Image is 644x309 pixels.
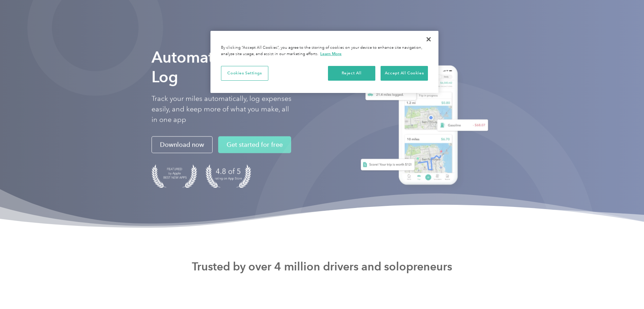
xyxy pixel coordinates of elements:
[218,136,291,153] a: Get started for free
[421,32,436,47] button: Close
[210,31,438,93] div: Privacy
[192,260,452,274] strong: Trusted by over 4 million drivers and solopreneurs
[381,66,428,81] button: Accept All Cookies
[221,45,428,57] div: By clicking “Accept All Cookies”, you agree to the storing of cookies on your device to enhance s...
[152,48,320,86] strong: Automate Your Mileage Log
[152,94,292,125] p: Track your miles automatically, log expenses easily, and keep more of what you make, all in one app
[152,136,213,153] a: Download now
[152,164,197,188] img: Badge for Featured by Apple Best New Apps
[320,51,342,56] a: More information about your privacy, opens in a new tab
[206,164,251,188] img: 4.9 out of 5 stars on the app store
[221,66,268,81] button: Cookies Settings
[328,66,375,81] button: Reject All
[210,31,438,93] div: Cookie banner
